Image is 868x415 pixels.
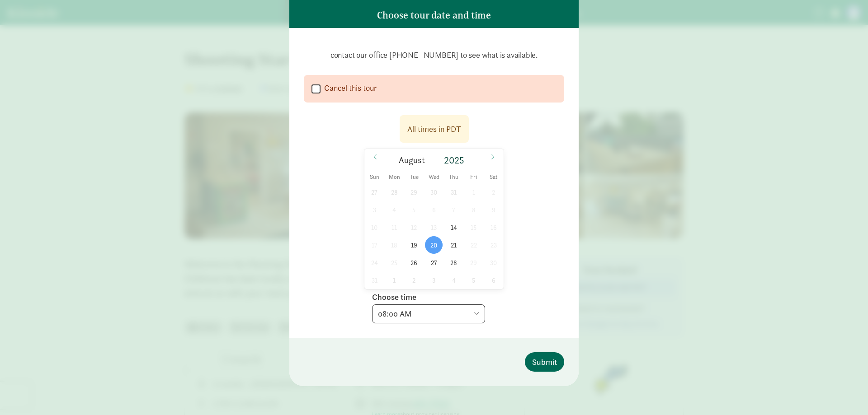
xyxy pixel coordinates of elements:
span: August 20, 2025 [425,236,443,254]
div: All times in PDT [407,123,461,135]
span: Sun [364,174,384,180]
span: Mon [384,174,404,180]
h5: Choose tour date and time [377,10,491,21]
span: Fri [464,174,484,180]
span: Tue [404,174,424,180]
button: Submit [525,352,564,372]
span: Thu [444,174,464,180]
span: Submit [532,356,557,368]
span: Wed [424,174,444,180]
span: August 26, 2025 [405,254,423,271]
label: Cancel this tour [321,83,377,93]
span: August 28, 2025 [445,254,462,271]
span: August 19, 2025 [405,236,423,254]
span: August 27, 2025 [425,254,443,271]
span: August [399,156,425,165]
span: Sat [484,174,504,180]
p: contact our office [PHONE_NUMBER] to see what is available. [304,42,564,68]
span: August 14, 2025 [445,219,462,236]
label: Choose time [372,292,416,303]
span: August 21, 2025 [445,236,462,254]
